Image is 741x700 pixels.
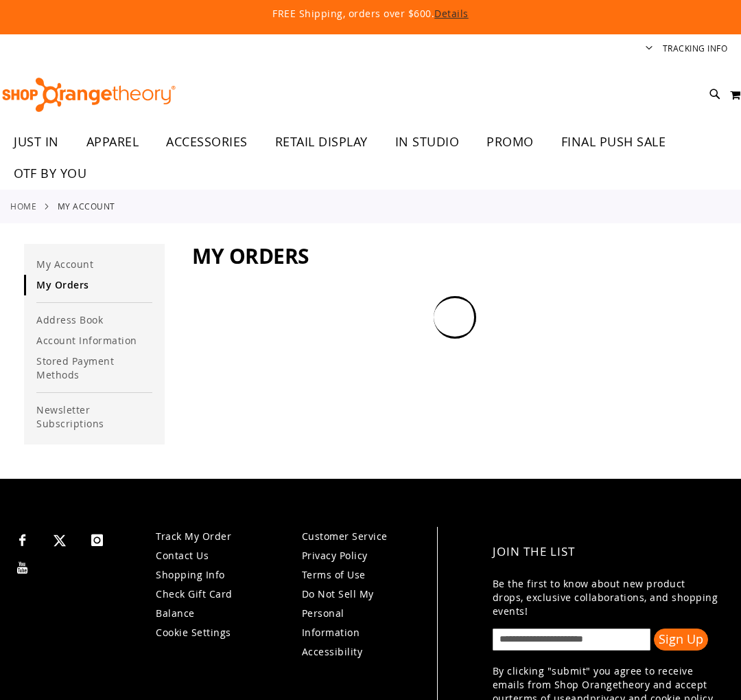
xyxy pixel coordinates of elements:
a: Check Gift Card Balance [156,587,233,620]
a: My Account [24,254,165,275]
a: Customer Service [302,530,388,543]
span: IN STUDIO [395,126,460,157]
input: enter email [493,629,650,651]
span: ACCESSORIES [166,126,248,157]
a: My Orders [24,275,165,295]
a: Visit our X page [48,527,72,551]
a: Track My Order [156,530,231,543]
a: ACCESSORIES [152,126,261,158]
span: FINAL PUSH SALE [561,126,666,157]
span: APPAREL [86,126,139,157]
span: Sign Up [659,631,703,647]
a: Tracking Info [663,43,728,54]
a: FINAL PUSH SALE [548,126,680,158]
a: Accessibility [302,645,363,658]
p: Be the first to know about new product drops, exclusive collaborations, and shopping events! [493,577,719,618]
a: Visit our Facebook page [10,527,34,551]
a: Do Not Sell My Personal Information [302,587,374,639]
a: RETAIL DISPLAY [261,126,381,158]
span: OTF BY YOU [14,158,86,189]
a: Stored Payment Methods [24,351,165,385]
img: Twitter [54,534,66,547]
a: Shopping Info [156,568,225,581]
span: My Orders [192,242,309,270]
a: Terms of Use [302,568,366,581]
a: Address Book [24,310,165,330]
a: APPAREL [73,126,153,158]
a: Details [434,7,469,20]
strong: My Account [58,200,115,212]
span: PROMO [486,126,534,157]
h4: Join the List [493,534,719,570]
a: Privacy Policy [302,549,368,562]
a: Contact Us [156,549,209,562]
button: Account menu [646,43,652,56]
a: IN STUDIO [381,126,473,158]
a: Visit our Instagram page [85,527,109,551]
a: PROMO [473,126,548,158]
p: FREE Shipping, orders over $600. [43,7,698,21]
span: JUST IN [14,126,59,157]
a: Home [10,200,36,212]
a: Visit our Youtube page [10,554,34,578]
button: Sign Up [654,629,708,651]
a: Account Information [24,330,165,351]
a: Cookie Settings [156,626,231,639]
span: RETAIL DISPLAY [275,126,368,157]
a: Newsletter Subscriptions [24,400,165,434]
